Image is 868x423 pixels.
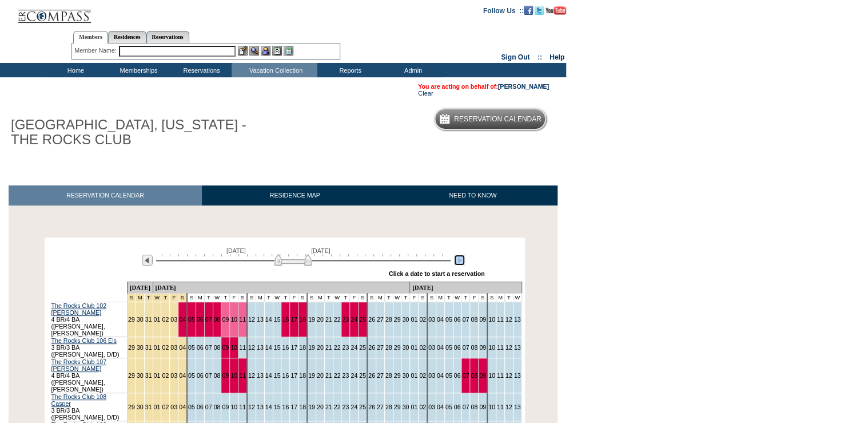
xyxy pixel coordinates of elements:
a: 30 [137,372,144,379]
td: M [496,294,504,302]
a: 19 [308,344,315,351]
a: 07 [462,404,469,410]
a: 18 [299,344,306,351]
a: 21 [325,316,332,323]
a: 10 [230,372,237,379]
a: 06 [454,316,461,323]
img: Reservations [272,46,282,56]
td: S [419,294,427,302]
a: 05 [188,316,195,323]
a: 01 [411,316,417,323]
a: 04 [179,372,186,379]
a: 15 [274,372,281,379]
td: [DATE] [153,282,410,294]
a: 04 [437,316,444,323]
a: 08 [471,316,477,323]
a: 04 [179,404,186,410]
a: 29 [128,344,135,351]
a: 29 [128,404,135,410]
h1: [GEOGRAPHIC_DATA], [US_STATE] - THE ROCKS CLUB [9,115,265,150]
td: Reservations [169,63,232,77]
a: 02 [419,404,426,410]
a: NEED TO KNOW [388,185,558,205]
td: [DATE] [127,282,153,294]
a: 02 [162,404,169,410]
td: T [221,294,230,302]
a: 16 [282,344,289,351]
a: 01 [154,344,161,351]
a: 22 [334,372,341,379]
a: 20 [317,372,324,379]
a: 21 [325,344,332,351]
a: 10 [230,344,237,351]
td: Home [43,63,106,77]
td: S [307,294,316,302]
a: 13 [514,344,521,351]
span: :: [537,53,542,61]
a: 12 [505,344,512,351]
a: Reservations [146,31,189,43]
a: 02 [162,372,169,379]
img: Follow us on Twitter [535,6,544,15]
a: 22 [334,344,341,351]
a: 03 [170,344,177,351]
a: 31 [145,404,152,410]
a: 06 [454,344,461,351]
a: 03 [170,372,177,379]
td: T [444,294,453,302]
td: M [436,294,444,302]
a: 20 [317,316,324,323]
td: Admin [380,63,443,77]
a: 16 [282,316,289,323]
td: M [376,294,384,302]
img: Impersonate [261,46,270,56]
a: 27 [377,372,384,379]
a: 13 [257,344,264,351]
a: 19 [308,372,315,379]
a: 26 [368,404,375,410]
a: 01 [411,404,417,410]
a: 11 [239,404,246,410]
a: 05 [445,316,452,323]
td: T [204,294,213,302]
a: 17 [290,372,297,379]
a: 30 [137,316,144,323]
a: 16 [282,404,289,410]
a: 13 [257,404,264,410]
span: You are acting on behalf of: [418,83,549,90]
a: 30 [137,344,144,351]
td: F [290,294,298,302]
a: 18 [299,316,306,323]
a: 30 [137,404,144,410]
a: 08 [471,344,477,351]
a: 05 [445,344,452,351]
a: 25 [359,372,366,379]
td: Spring Break Wk 4 2026 [144,294,153,302]
td: W [513,294,521,302]
a: 04 [437,372,444,379]
a: 24 [351,372,357,379]
img: b_calculator.gif [284,46,293,56]
a: 01 [411,372,417,379]
td: 3 BR/3 BA ([PERSON_NAME], D/D) [50,337,128,358]
td: 4 BR/4 BA ([PERSON_NAME], [PERSON_NAME]) [50,358,128,393]
img: Next [454,255,465,266]
a: 08 [214,404,221,410]
a: 06 [454,404,461,410]
a: 20 [317,404,324,410]
a: 09 [479,344,486,351]
a: 19 [308,404,315,410]
td: T [324,294,333,302]
a: 11 [239,316,246,323]
div: Member Name: [74,46,118,56]
a: 07 [205,404,212,410]
a: RESIDENCE MAP [202,185,388,205]
td: [DATE] [410,282,521,294]
td: F [410,294,419,302]
td: T [281,294,290,302]
td: Vacation Collection [232,63,317,77]
td: S [359,294,367,302]
td: Reports [317,63,380,77]
a: 27 [377,316,384,323]
td: T [384,294,393,302]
